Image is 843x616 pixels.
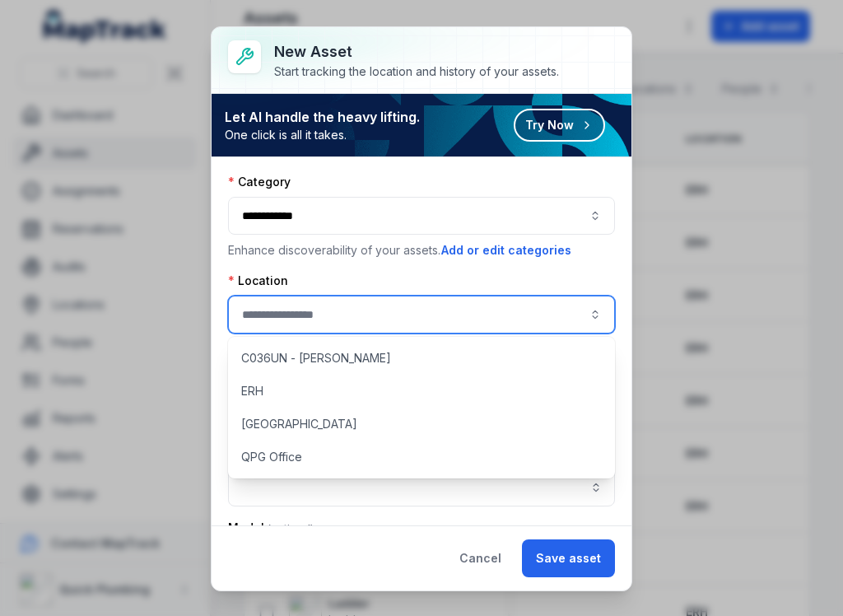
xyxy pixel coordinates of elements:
button: Cancel [445,539,515,577]
label: Category [228,174,291,190]
span: ERH [241,383,263,399]
span: QPG Office [241,449,302,465]
button: Save asset [522,539,615,577]
input: asset-add:cf[e16105a2-3d70-4395-a768-d2c1018603bd]-label [228,469,615,506]
span: One click is all it takes. [225,127,420,143]
button: Try Now [514,109,605,142]
div: Start tracking the location and history of your assets. [274,63,559,80]
label: Location [228,273,288,289]
p: Enhance discoverability of your assets. [228,241,615,259]
button: Add or edit categories [440,241,572,259]
span: [GEOGRAPHIC_DATA] [241,416,357,432]
label: Model [228,520,314,536]
span: C036UN - [PERSON_NAME] [241,350,391,366]
h3: New asset [274,40,559,63]
strong: Let AI handle the heavy lifting. [225,107,420,127]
